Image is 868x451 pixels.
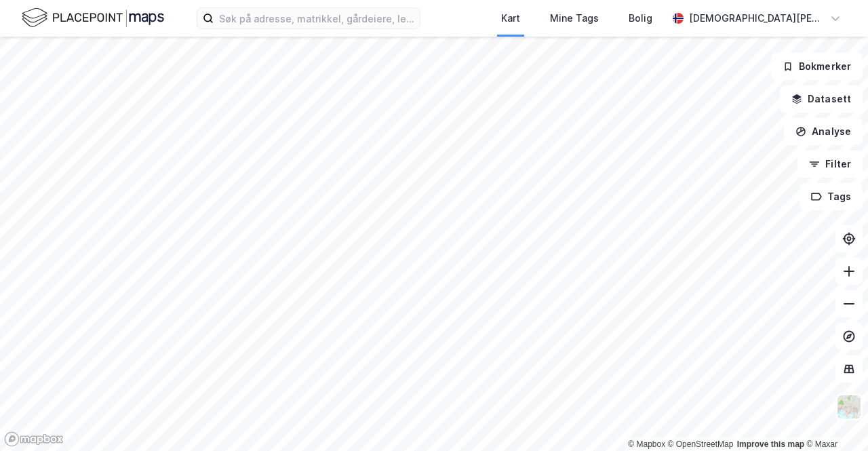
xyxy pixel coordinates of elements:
[22,6,164,30] img: logo.f888ab2527a4732fd821a326f86c7f29.svg
[4,431,64,447] a: Mapbox homepage
[550,10,599,26] div: Mine Tags
[797,151,863,178] button: Filter
[628,439,665,449] a: Mapbox
[689,10,825,26] div: [DEMOGRAPHIC_DATA][PERSON_NAME]
[668,439,734,449] a: OpenStreetMap
[800,386,868,451] iframe: Chat Widget
[784,118,863,145] button: Analyse
[780,85,863,113] button: Datasett
[800,183,863,210] button: Tags
[629,10,652,26] div: Bolig
[501,10,520,26] div: Kart
[214,8,420,28] input: Søk på adresse, matrikkel, gårdeiere, leietakere eller personer
[737,439,804,449] a: Improve this map
[800,386,868,451] div: Kontrollprogram for chat
[771,53,863,80] button: Bokmerker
